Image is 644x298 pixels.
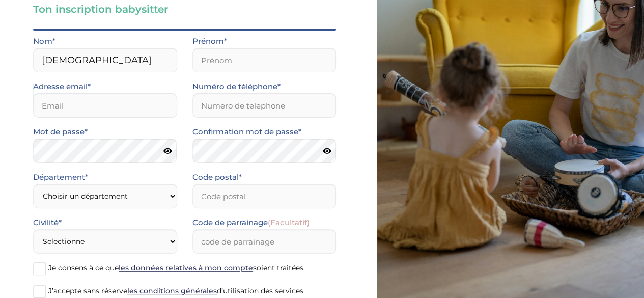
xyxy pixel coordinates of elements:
label: Confirmation mot de passe* [192,125,301,139]
a: les conditions générales [127,286,217,295]
label: Prénom* [192,35,227,48]
a: les données relatives à mon compte [119,263,253,273]
label: Code de parrainage [192,216,310,229]
input: code de parrainage [192,229,337,254]
label: Civilité* [33,216,62,229]
input: Numero de telephone [192,93,337,118]
input: Nom [33,48,177,72]
label: Adresse email* [33,80,91,93]
input: Prénom [192,48,337,72]
span: (Facultatif) [268,218,310,227]
label: Code postal* [192,171,242,184]
label: Département* [33,171,88,184]
h3: Ton inscription babysitter [33,2,336,16]
label: Numéro de téléphone* [192,80,281,93]
input: Email [33,93,177,118]
span: Je consens à ce que soient traitées. [48,263,305,273]
input: Code postal [192,184,337,208]
label: Mot de passe* [33,125,88,139]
